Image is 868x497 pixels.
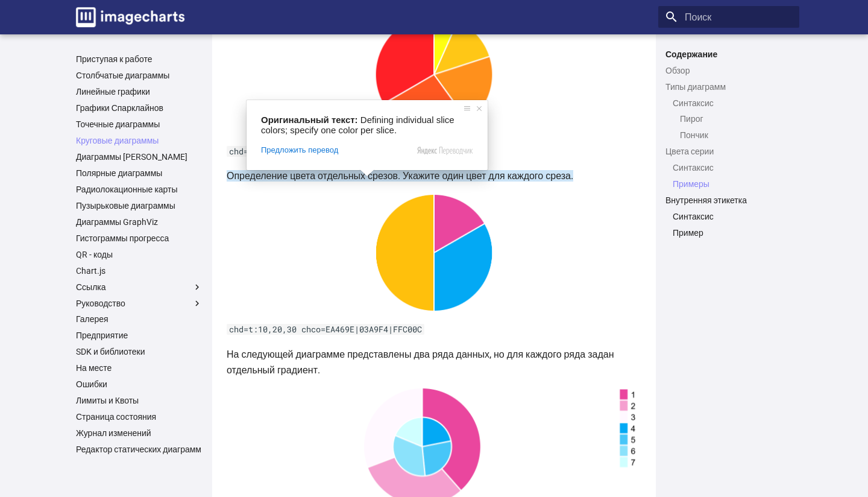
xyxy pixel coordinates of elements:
ya-tr-span: Пончик [680,130,708,140]
ya-tr-span: На месте [76,363,112,373]
a: Лимиты и Квоты [76,395,203,406]
ya-tr-span: Лимиты и Квоты [76,396,139,405]
ya-tr-span: Chart.js [76,266,105,276]
img: логотип [76,7,184,27]
ya-tr-span: Синтаксис [673,98,714,108]
a: Линейные графики [76,86,203,97]
a: Предприятие [76,330,203,341]
a: На месте [76,362,203,373]
nav: Типы диаграмм [665,98,792,141]
a: Пирог [680,113,792,124]
a: Круговые диаграммы [76,135,203,146]
a: Галерея [76,314,203,324]
ya-tr-span: Линейные графики [76,87,150,97]
a: Документация по графическим изображениям [71,2,189,32]
a: Ошибки [76,379,203,390]
a: Полярные диаграммы [76,168,203,179]
ya-tr-span: Приступая к работе [76,54,152,64]
ya-tr-span: Диаграммы [PERSON_NAME] [76,152,187,162]
a: Графики Спарклайнов [76,103,203,113]
ya-tr-span: Графики Спарклайнов [76,103,163,113]
a: Диаграммы GraphViz [76,217,203,227]
a: Пример [673,227,792,238]
ya-tr-span: Цвета серии [665,147,714,156]
nav: Содержание [658,49,799,239]
ya-tr-span: Синтаксис [673,163,714,173]
code: chd=t:10,20,30 chco=EA469E|03A9F4|FFC00C [227,324,424,335]
a: Столбчатые диаграммы [76,70,203,81]
ya-tr-span: Внутренняя этикетка [665,195,747,205]
nav: Синтаксис [673,113,792,141]
a: Приступая к работе [76,54,203,65]
ya-tr-span: SDK и библиотеки [76,347,145,356]
ya-tr-span: Журнал изменений [76,428,151,438]
a: Синтаксис [673,162,792,173]
a: Обзор [665,65,792,76]
ya-tr-span: Гистограммы прогресса [76,233,169,243]
ya-tr-span: Полярные диаграммы [76,168,162,178]
ya-tr-span: Ошибки [76,379,107,389]
a: Цвета серии [665,146,792,157]
a: Пончик [680,130,792,141]
ya-tr-span: Примеры [673,179,709,189]
ya-tr-span: Определение цвета отдельных срезов. Укажите один цвет для каждого среза. [227,170,573,182]
ya-tr-span: Галерея [76,314,108,324]
a: Гистограммы прогресса [76,233,203,244]
ya-tr-span: Содержание [665,49,717,59]
ya-tr-span: Столбчатые диаграммы [76,71,169,80]
span: Оригинальный текст: [261,115,358,125]
ya-tr-span: Пример [673,228,703,238]
a: Chart.js [76,265,203,276]
a: Точечные диаграммы [76,119,203,130]
a: Внутренняя этикетка [665,195,792,206]
nav: Внутренняя этикетка [665,211,792,238]
ya-tr-span: На следующей диаграмме представлены два ряда данных, но для каждого ряда задан отдельный градиент. [227,349,614,376]
code: chd=t:10,20,30,40,50 chco=FFFF10,FF2027 [227,146,420,157]
a: Диаграммы [PERSON_NAME] [76,151,203,162]
ya-tr-span: Руководство [76,299,125,308]
span: Defining individual slice colors; specify one color per slice. [261,115,457,135]
nav: Цвета серии [665,162,792,189]
a: Радиолокационные карты [76,184,203,195]
ya-tr-span: Ссылка [76,282,106,292]
a: Синтаксис [673,98,792,109]
a: Пузырьковые диаграммы [76,200,203,211]
ya-tr-span: Предприятие [76,331,128,340]
a: SDK и библиотеки [76,346,203,357]
input: Поиск [658,6,799,28]
span: Предложить перевод [261,145,338,156]
ya-tr-span: Пузырьковые диаграммы [76,201,175,211]
ya-tr-span: Синтаксис [673,212,714,221]
a: Страница состояния [76,411,203,422]
ya-tr-span: Страница состояния [76,412,156,422]
ya-tr-span: Круговые диаграммы [76,136,159,145]
a: QR - коды [76,249,203,260]
a: Журнал изменений [76,428,203,438]
img: диаграмма [227,15,641,134]
ya-tr-span: Типы диаграмм [665,82,726,92]
ya-tr-span: Радиолокационные карты [76,185,178,194]
a: Редактор статических диаграмм [76,444,203,455]
a: Синтаксис [673,211,792,222]
ya-tr-span: QR - коды [76,250,113,259]
ya-tr-span: Пирог [680,114,703,124]
ya-tr-span: Диаграммы GraphViz [76,217,158,227]
ya-tr-span: Точечные диаграммы [76,119,160,129]
a: Примеры [673,179,792,189]
a: Типы диаграмм [665,81,792,92]
ya-tr-span: Редактор статических диаграмм [76,445,201,454]
ya-tr-span: Обзор [665,66,690,75]
img: диаграмма [227,194,641,312]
